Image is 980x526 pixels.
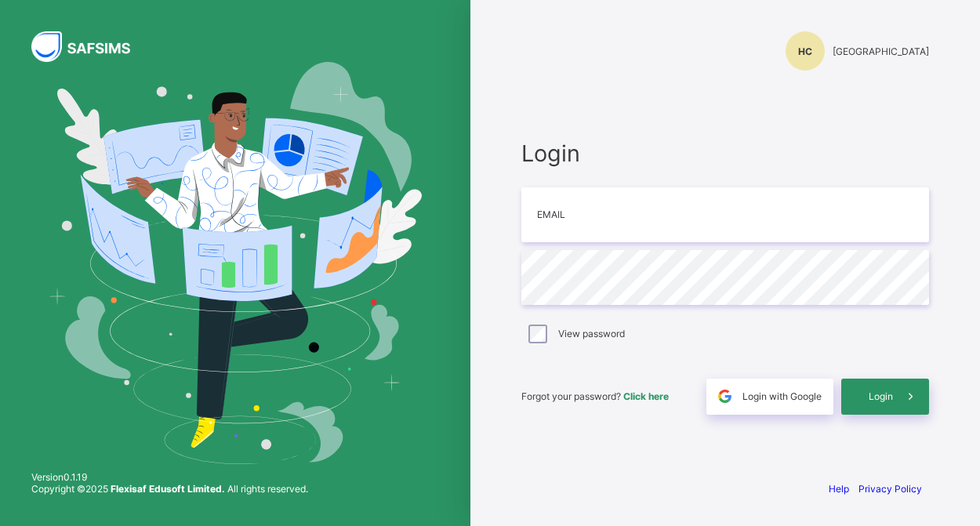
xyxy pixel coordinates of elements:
a: Help [829,483,849,495]
span: Login with Google [742,390,822,402]
span: Forgot your password? [521,390,669,402]
a: Privacy Policy [858,483,922,495]
img: SAFSIMS Logo [31,31,149,62]
span: [GEOGRAPHIC_DATA] [833,45,929,57]
label: View password [558,328,625,339]
span: Login [521,140,929,167]
strong: Flexisaf Edusoft Limited. [111,483,225,495]
img: Hero Image [49,62,422,463]
span: Copyright © 2025 All rights reserved. [31,483,308,495]
span: Version 0.1.19 [31,471,308,483]
span: Login [869,390,893,402]
span: HC [798,45,812,57]
img: google.396cfc9801f0270233282035f929180a.svg [716,387,734,405]
a: Click here [623,390,669,402]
